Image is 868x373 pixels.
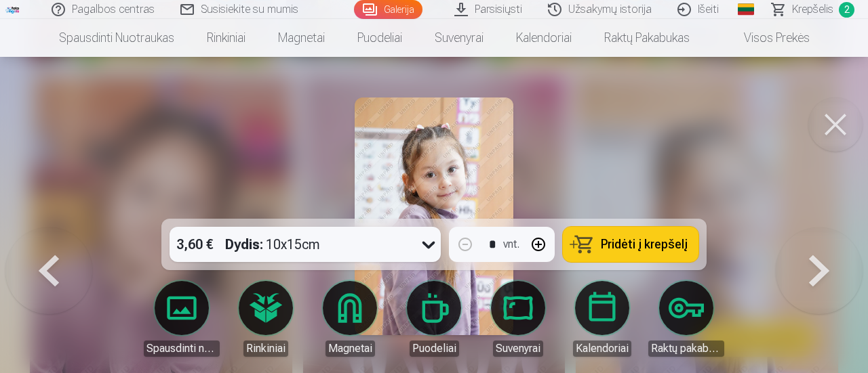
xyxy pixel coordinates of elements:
[228,281,304,357] a: Rinkiniai
[563,227,698,262] button: Pridėti į krepšelį
[410,341,459,357] div: Puodeliai
[225,235,263,254] strong: Dydis :
[43,19,191,57] a: Spausdinti nuotraukas
[588,19,706,57] a: Raktų pakabukas
[601,238,688,250] span: Pridėti į krepšelį
[262,19,341,57] a: Magnetai
[144,341,220,357] div: Spausdinti nuotraukas
[500,19,588,57] a: Kalendoriai
[493,341,543,357] div: Suvenyrai
[648,281,724,357] a: Raktų pakabukas
[839,2,854,18] span: 2
[312,281,388,357] a: Magnetai
[243,341,288,357] div: Rinkiniai
[503,236,519,253] div: vnt.
[225,227,320,262] div: 10x15cm
[648,341,724,357] div: Raktų pakabukas
[564,281,640,357] a: Kalendoriai
[5,5,20,14] img: /fa5
[418,19,500,57] a: Suvenyrai
[170,227,220,262] div: 3,60 €
[341,19,418,57] a: Puodeliai
[480,281,556,357] a: Suvenyrai
[706,19,826,57] a: Visos prekės
[144,281,220,357] a: Spausdinti nuotraukas
[325,341,375,357] div: Magnetai
[573,341,631,357] div: Kalendoriai
[792,1,833,18] span: Krepšelis
[191,19,262,57] a: Rinkiniai
[396,281,472,357] a: Puodeliai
